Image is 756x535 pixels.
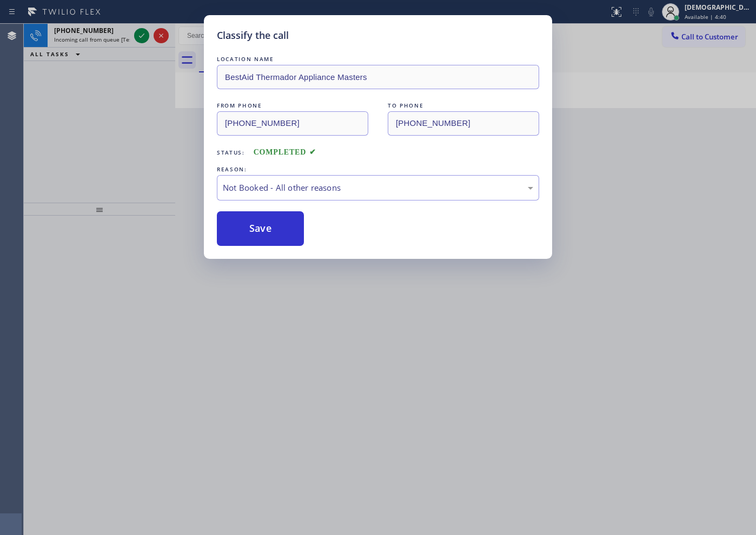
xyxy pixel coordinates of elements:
[217,149,245,156] span: Status:
[254,148,316,156] span: COMPLETED
[217,164,539,175] div: REASON:
[217,111,368,136] input: From phone
[388,111,539,136] input: To phone
[388,100,539,111] div: TO PHONE
[223,182,533,194] div: Not Booked - All other reasons
[217,28,289,43] h5: Classify the call
[217,54,539,65] div: LOCATION NAME
[217,211,304,246] button: Save
[217,100,368,111] div: FROM PHONE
